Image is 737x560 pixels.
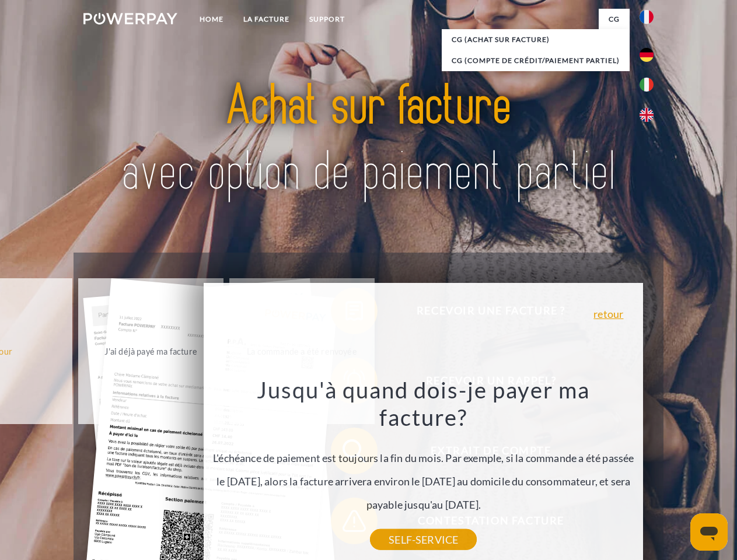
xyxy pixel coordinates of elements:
img: en [640,108,654,122]
div: L'échéance de paiement est toujours la fin du mois. Par exemple, si la commande a été passée le [... [211,376,637,540]
img: title-powerpay_fr.svg [111,56,626,223]
a: Home [190,9,233,30]
iframe: Bouton de lancement de la fenêtre de messagerie [690,513,728,551]
img: de [640,48,654,62]
img: fr [640,10,654,24]
a: Support [299,9,355,30]
a: CG (achat sur facture) [442,29,630,50]
img: it [640,78,654,92]
a: CG (Compte de crédit/paiement partiel) [442,50,630,71]
h3: Jusqu'à quand dois-je payer ma facture? [211,376,637,432]
a: LA FACTURE [233,9,299,30]
a: CG [599,9,630,30]
img: logo-powerpay-white.svg [83,13,177,24]
a: SELF-SERVICE [370,529,477,550]
a: retour [593,309,623,319]
div: J'ai déjà payé ma facture [85,343,216,359]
